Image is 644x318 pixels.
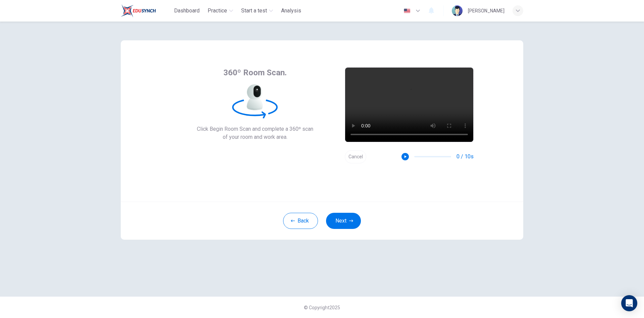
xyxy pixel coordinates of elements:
span: 360º Room Scan. [223,67,287,78]
button: Analysis [278,5,304,17]
button: Cancel [345,150,366,163]
button: Start a test [238,5,276,17]
span: Analysis [281,7,301,15]
button: Back [283,213,318,229]
span: Click Begin Room Scan and complete a 360º scan [197,125,313,133]
button: Practice [205,5,236,17]
img: en [403,8,411,13]
img: Profile picture [452,5,463,16]
span: Dashboard [174,7,200,15]
img: Train Test logo [121,4,156,17]
button: Dashboard [171,5,202,17]
span: Practice [208,7,227,15]
a: Train Test logo [121,4,171,17]
div: Open Intercom Messenger [621,295,637,311]
span: 0 / 10s [457,153,474,161]
span: © Copyright 2025 [304,305,340,310]
div: [PERSON_NAME] [468,7,504,15]
span: of your room and work area. [197,133,313,141]
button: Next [326,213,361,229]
span: Start a test [241,7,267,15]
